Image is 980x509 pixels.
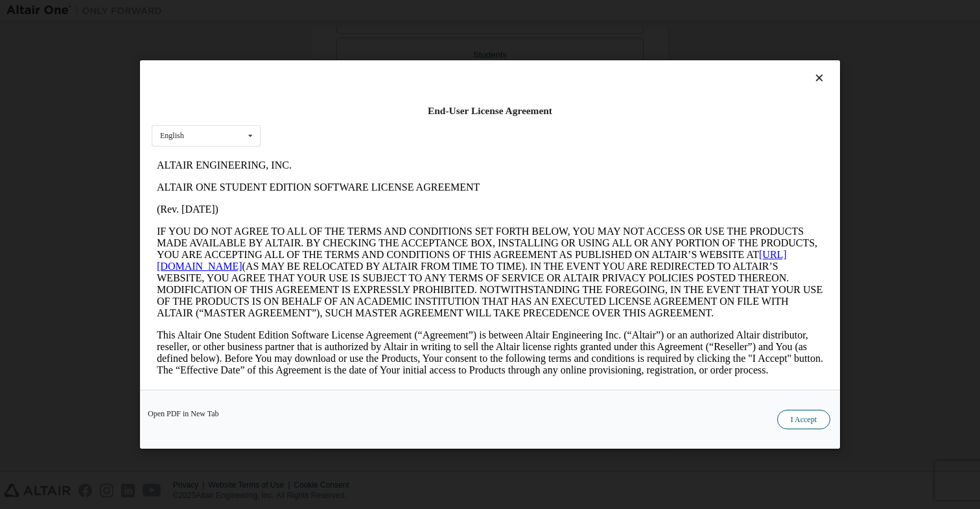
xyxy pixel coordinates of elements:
[5,175,671,222] p: This Altair One Student Edition Software License Agreement (“Agreement”) is between Altair Engine...
[5,5,671,17] p: ALTAIR ENGINEERING, INC.
[5,27,671,39] p: ALTAIR ONE STUDENT EDITION SOFTWARE LICENSE AGREEMENT
[5,71,671,165] p: IF YOU DO NOT AGREE TO ALL OF THE TERMS AND CONDITIONS SET FORTH BELOW, YOU MAY NOT ACCESS OR USE...
[152,104,828,117] div: End-User License Agreement
[5,49,671,61] p: (Rev. [DATE])
[5,95,635,117] a: [URL][DOMAIN_NAME]
[777,410,830,429] button: I Accept
[160,132,184,139] div: English
[148,410,219,418] a: Open PDF in New Tab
